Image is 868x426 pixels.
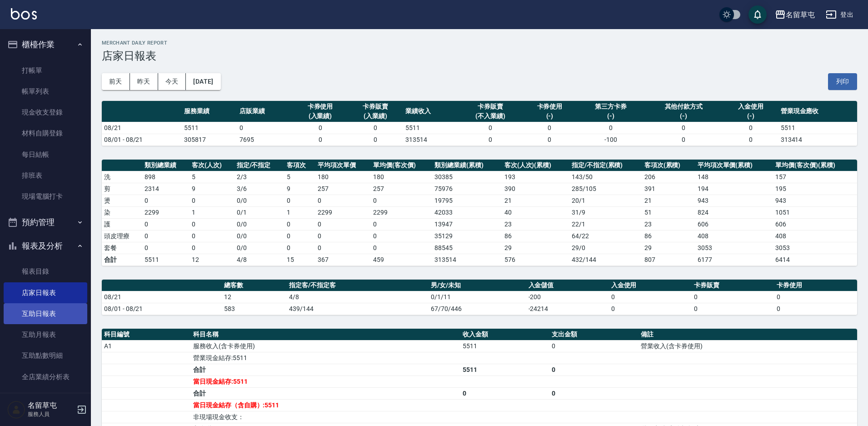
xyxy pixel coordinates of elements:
td: 染 [102,206,142,218]
td: 0 [459,134,522,145]
div: (-) [647,111,721,121]
td: 206 [642,171,695,183]
td: 0 [190,230,234,242]
td: 5 [284,171,315,183]
td: 21 [502,195,569,206]
td: 1051 [773,206,857,218]
td: 824 [695,206,773,218]
td: 套餐 [102,242,142,254]
td: 0 [692,303,774,315]
td: 0 [284,242,315,254]
div: 名留草屯 [786,9,815,20]
td: 0 [293,134,348,145]
p: 服務人員 [28,410,74,418]
td: 0 [190,218,234,230]
td: 195 [773,183,857,195]
td: 0/1/11 [429,291,526,303]
td: 7695 [237,134,293,145]
td: 0 [142,242,190,254]
div: (不入業績) [461,111,520,121]
td: 2299 [142,206,190,218]
td: 75976 [432,183,502,195]
td: 0 [644,122,723,134]
th: 客項次(累積) [642,160,695,171]
button: save [748,5,767,24]
img: Person [7,401,25,419]
td: 606 [773,218,857,230]
td: 頭皮理療 [102,230,142,242]
td: 0 [190,195,234,206]
td: 合計 [102,254,142,266]
td: 807 [642,254,695,266]
td: 0 [284,195,315,206]
td: 0 [293,122,348,134]
td: 0 [774,291,857,303]
td: 0 [315,195,371,206]
td: 31 / 9 [569,206,642,218]
td: 29 [502,242,569,254]
button: 登出 [822,6,857,23]
td: 3 / 6 [234,183,285,195]
th: 卡券販賣 [692,280,774,291]
td: 20 / 1 [569,195,642,206]
th: 指定/不指定(累積) [569,160,642,171]
td: 0 / 0 [234,218,285,230]
th: 類別總業績 [142,160,190,171]
td: 313514 [403,134,459,145]
td: 護 [102,218,142,230]
div: 其他付款方式 [647,102,721,111]
th: 客次(人次) [190,160,234,171]
td: 313414 [778,134,857,145]
td: 257 [315,183,371,195]
td: 12 [222,291,287,303]
td: 23 [642,218,695,230]
td: 4/8 [234,254,285,266]
th: 客項次 [284,160,315,171]
div: (入業績) [350,111,401,121]
td: 當日現金結存（含自購）:5511 [191,399,460,411]
td: 42033 [432,206,502,218]
td: 0 [315,230,371,242]
td: 390 [502,183,569,195]
td: 23 [502,218,569,230]
td: 0 [692,291,774,303]
td: 943 [695,195,773,206]
th: 店販業績 [237,101,293,122]
td: -200 [526,291,609,303]
td: 67/70/446 [429,303,526,315]
td: 51 [642,206,695,218]
th: 支出金額 [549,329,639,341]
td: 367 [315,254,371,266]
td: 5511 [778,122,857,134]
td: 0 [237,122,293,134]
td: 0 [142,218,190,230]
td: 313514 [432,254,502,266]
td: 0 [315,218,371,230]
td: 0 [549,340,639,352]
td: 0 [348,134,403,145]
td: 5511 [460,364,549,376]
th: 單均價(客次價)(累積) [773,160,857,171]
td: 0 / 0 [234,230,285,242]
th: 服務業績 [182,101,237,122]
td: 305817 [182,134,237,145]
td: 86 [642,230,695,242]
td: 576 [502,254,569,266]
td: 洗 [102,171,142,183]
td: 408 [695,230,773,242]
button: 前天 [102,73,130,90]
a: 店家日報表 [4,282,87,303]
td: -100 [577,134,644,145]
td: 194 [695,183,773,195]
td: 2 / 3 [234,171,285,183]
td: 157 [773,171,857,183]
td: 0 [522,134,578,145]
a: 排班表 [4,165,87,186]
button: 今天 [158,73,186,90]
td: 非現場現金收支： [191,411,460,423]
td: 2299 [371,206,432,218]
button: 昨天 [130,73,158,90]
a: 打帳單 [4,60,87,81]
td: 0 / 1 [234,206,285,218]
button: 列印 [828,73,857,90]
